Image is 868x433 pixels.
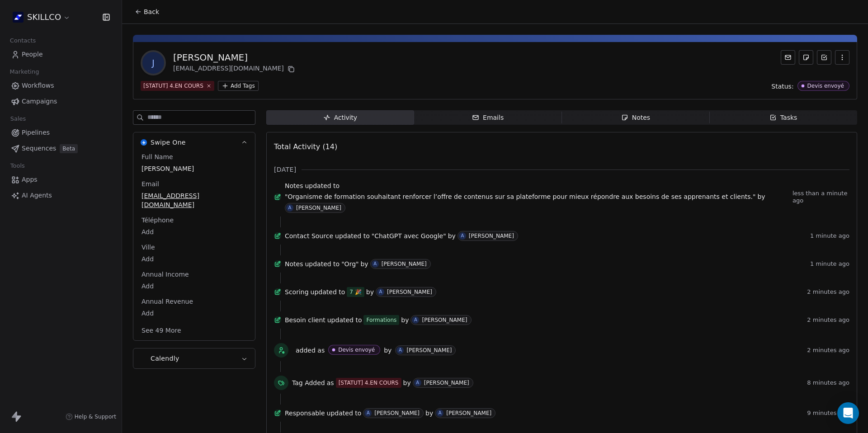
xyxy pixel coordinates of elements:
div: Tasks [769,113,797,122]
span: by [448,231,456,240]
span: Annual Revenue [140,297,195,306]
div: A [416,379,419,386]
span: Besoin client [285,315,325,325]
div: A [414,316,417,324]
span: updated to [327,315,362,325]
a: Apps [7,172,114,187]
span: 2 minutes ago [807,288,849,296]
a: People [7,47,114,62]
span: People [22,50,43,59]
a: Pipelines [7,125,114,140]
span: updated to [335,231,370,240]
span: Ville [140,243,157,252]
div: Swipe OneSwipe One [133,152,255,340]
span: 1 minute ago [810,260,849,268]
button: Add Tags [218,81,259,91]
button: See 49 More [136,322,187,339]
div: [PERSON_NAME] [406,347,452,353]
button: Swipe OneSwipe One [133,132,255,152]
span: Tools [6,159,28,173]
span: Swipe One [151,138,186,147]
span: Full Name [140,152,175,161]
span: 2 minutes ago [807,347,849,354]
button: SKILLCO [11,9,72,25]
span: by [366,287,374,297]
span: less than a minute ago [793,190,849,204]
span: "Org" [341,259,359,268]
span: Sales [6,112,30,126]
div: A [367,409,370,417]
span: by [757,192,765,201]
div: [EMAIL_ADDRESS][DOMAIN_NAME] [173,64,297,75]
span: Marketing [6,65,43,79]
img: Skillco%20logo%20icon%20(2).png [13,12,24,23]
span: 2 minutes ago [807,316,849,324]
span: Back [144,7,159,16]
div: A [288,204,292,212]
div: [PERSON_NAME] [296,205,341,211]
span: Campaigns [22,97,57,106]
div: Notes [621,113,650,122]
img: Calendly [141,355,147,362]
span: [PERSON_NAME] [142,164,247,173]
div: A [461,232,464,240]
span: J [142,52,164,74]
span: Pipelines [22,128,50,137]
img: Swipe One [141,139,147,146]
div: Open Intercom Messenger [837,402,859,424]
span: Email [140,179,161,188]
div: [PERSON_NAME] [446,410,491,416]
span: as [327,378,334,387]
div: Devis envoyé [338,347,375,353]
span: "ChatGPT avec Google" [372,231,446,240]
span: Calendly [151,354,179,363]
span: by [360,259,368,268]
span: Notes [285,259,303,268]
span: updated to [305,259,340,268]
span: [EMAIL_ADDRESS][DOMAIN_NAME] [142,191,247,209]
div: [PERSON_NAME] [173,51,297,64]
span: Beta [60,144,78,153]
a: Workflows [7,78,114,93]
span: Responsable [285,409,325,418]
span: Sequences [22,144,56,153]
span: Notes [285,181,303,190]
span: Contact Source [285,231,333,240]
div: [PERSON_NAME] [374,410,420,416]
span: "Organisme de formation souhaitant renforcer l’offre de contenus sur sa plateforme pour mieux rép... [285,192,755,201]
span: Add [142,282,247,291]
div: A [399,347,402,354]
span: Workflows [22,81,54,90]
span: 8 minutes ago [807,379,849,386]
span: SKILLCO [27,11,61,23]
div: [PERSON_NAME] [424,380,469,386]
div: A [379,288,382,296]
span: Add [142,227,247,236]
span: AI Agents [22,191,52,200]
span: Tag Added [292,378,325,387]
div: [PERSON_NAME] [387,289,432,295]
span: by [401,315,409,325]
div: Devis envoyé [807,83,844,89]
span: Status: [771,82,793,91]
a: AI Agents [7,188,114,203]
div: [PERSON_NAME] [469,233,514,239]
div: A [439,409,442,417]
span: Help & Support [75,413,116,420]
span: Contacts [6,34,40,47]
span: Apps [22,175,38,184]
span: by [403,378,411,387]
span: [DATE] [274,165,296,174]
div: [STATUT] 4.EN COURS [143,82,203,90]
div: [PERSON_NAME] [422,317,467,323]
span: by [384,346,392,355]
div: Formations [366,315,396,325]
span: Scoring [285,287,309,297]
div: Emails [472,113,504,122]
span: Annual Income [140,270,191,279]
a: SequencesBeta [7,141,114,156]
div: [STATUT] 4.EN COURS [339,379,399,387]
a: Campaigns [7,94,114,109]
span: updated to [327,409,362,418]
button: Back [129,4,165,20]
